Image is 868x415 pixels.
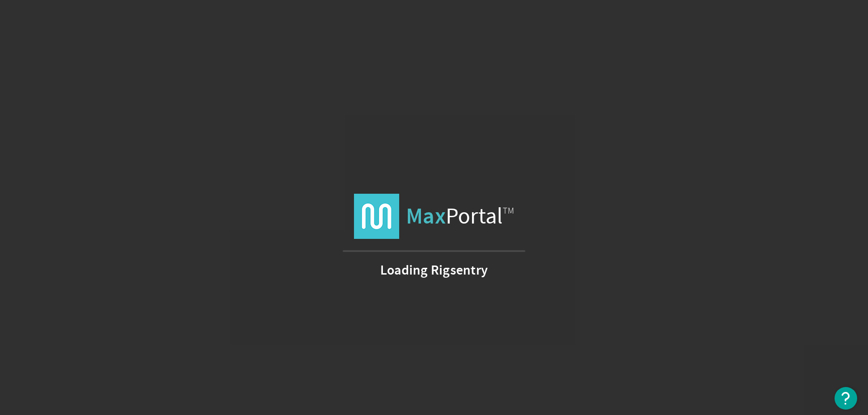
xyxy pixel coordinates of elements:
[380,266,488,275] strong: Loading Rigsentry
[354,194,399,239] img: logo
[406,194,514,239] span: Portal
[835,387,857,410] button: Open Resource Center
[406,201,446,231] strong: Max
[503,205,514,216] span: TM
